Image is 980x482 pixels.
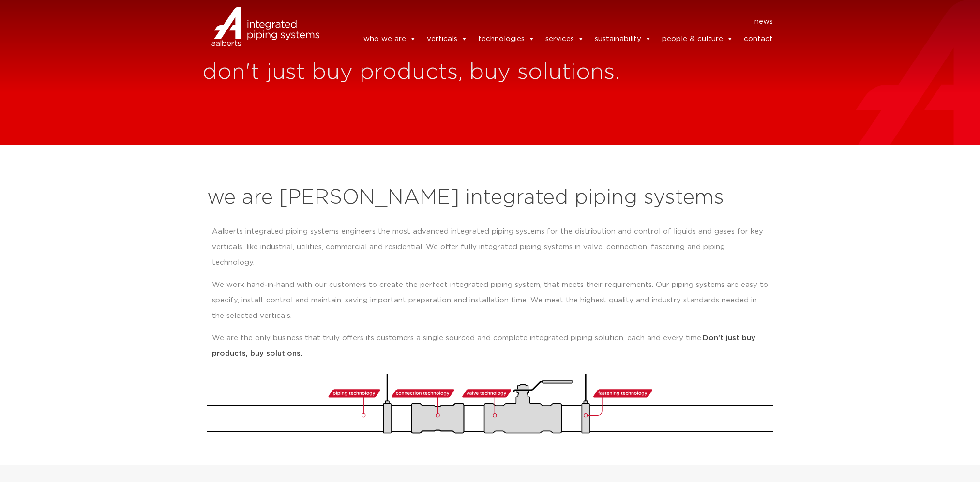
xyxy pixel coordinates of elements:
a: services [545,30,584,49]
a: contact [744,30,773,49]
a: people & culture [662,30,733,49]
p: We are the only business that truly offers its customers a single sourced and complete integrated... [212,331,769,361]
p: Aalberts integrated piping systems engineers the most advanced integrated piping systems for the ... [212,224,769,271]
a: who we are [363,30,416,49]
h2: we are [PERSON_NAME] integrated piping systems [207,186,773,210]
a: news [754,14,773,30]
nav: Menu [334,14,773,30]
a: technologies [478,30,535,49]
a: verticals [427,30,467,49]
p: We work hand-in-hand with our customers to create the perfect integrated piping system, that meet... [212,277,769,324]
a: sustainability [595,30,651,49]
